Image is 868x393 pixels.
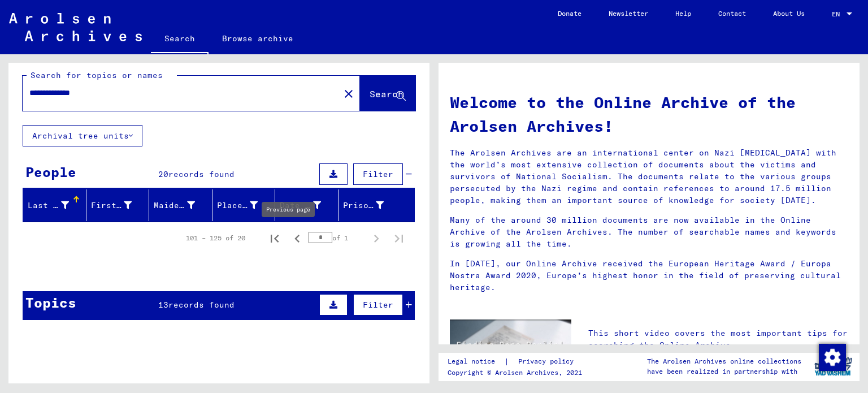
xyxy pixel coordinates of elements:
[450,319,571,386] img: video.jpg
[812,352,854,381] img: yv_logo.png
[448,356,504,368] a: Legal notice
[450,258,848,293] p: In [DATE], our Online Archive received the European Heritage Award / Europa Nostra Award 2020, Eu...
[31,70,163,80] mat-label: Search for topics or names
[28,200,69,211] div: Last Name
[158,300,168,310] span: 13
[23,125,142,146] button: Archival tree units
[365,227,388,249] button: Next page
[832,10,844,18] span: EN
[149,189,212,221] mat-header-cell: Maiden Name
[186,233,245,243] div: 101 – 125 of 20
[342,87,355,101] mat-icon: close
[154,200,195,211] div: Maiden Name
[509,356,587,368] a: Privacy policy
[309,232,365,243] div: of 1
[343,200,384,211] div: Prisoner #
[217,196,275,214] div: Place of Birth
[448,356,587,368] div: |
[25,292,76,313] div: Topics
[212,189,276,221] mat-header-cell: Place of Birth
[337,82,360,105] button: Clear
[338,189,415,221] mat-header-cell: Prisoner #
[448,368,587,378] p: Copyright © Arolsen Archives, 2021
[280,200,321,211] div: Date of Birth
[275,189,338,221] mat-header-cell: Date of Birth
[217,200,258,211] div: Place of Birth
[154,196,212,214] div: Maiden Name
[363,300,393,310] span: Filter
[9,13,142,41] img: Arolsen_neg.svg
[450,147,848,206] p: The Arolsen Archives are an international center on Nazi [MEDICAL_DATA] with the world’s most ext...
[819,344,846,371] img: Change consent
[86,189,150,221] mat-header-cell: First Name
[91,196,149,214] div: First Name
[353,163,403,185] button: Filter
[263,227,286,249] button: First page
[647,366,801,377] p: have been realized in partnership with
[450,90,848,138] h1: Welcome to the Online Archive of the Arolsen Archives!
[168,169,235,179] span: records found
[360,76,415,111] button: Search
[343,196,401,214] div: Prisoner #
[209,25,307,52] a: Browse archive
[353,294,403,316] button: Filter
[158,169,168,179] span: 20
[280,196,338,214] div: Date of Birth
[588,327,848,351] p: This short video covers the most important tips for searching the Online Archive.
[647,356,801,366] p: The Arolsen Archives online collections
[388,227,410,249] button: Last page
[91,200,132,211] div: First Name
[168,300,235,310] span: records found
[28,196,86,214] div: Last Name
[151,25,209,54] a: Search
[370,88,403,100] span: Search
[363,169,393,179] span: Filter
[286,227,309,249] button: Previous page
[450,214,848,250] p: Many of the around 30 million documents are now available in the Online Archive of the Arolsen Ar...
[25,162,76,182] div: People
[23,189,86,221] mat-header-cell: Last Name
